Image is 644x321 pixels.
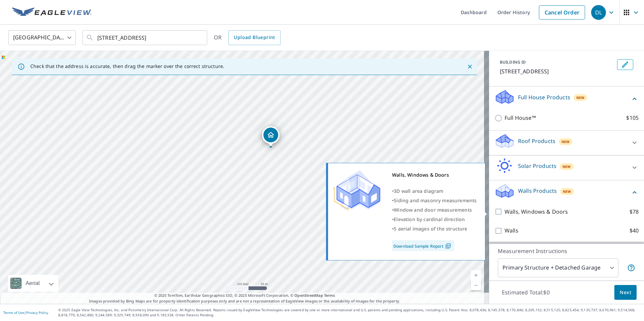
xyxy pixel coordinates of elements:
[562,164,571,169] span: New
[576,95,585,100] span: New
[561,139,570,144] span: New
[563,189,571,194] span: New
[630,208,639,216] p: $78
[394,225,467,232] span: 5 aerial images of the structure
[333,170,380,211] img: Premium
[518,137,555,145] p: Roof Products
[262,126,280,147] div: Dropped pin, building 1, Residential property, 6399 County Road 330 Fostoria, OH 44830
[500,59,526,65] p: BUILDING ID
[471,270,481,280] a: Current Level 18, Zoom In
[498,258,618,277] div: Primary Structure + Detached Garage
[617,59,633,70] button: Edit building 1
[26,310,48,315] a: Privacy Policy
[3,310,24,315] a: Terms of Use
[494,133,639,152] div: Roof ProductsNew
[392,170,477,180] div: Walls, Windows & Doors
[24,275,42,292] div: Aerial
[8,28,76,47] div: [GEOGRAPHIC_DATA]
[394,207,472,213] span: Window and door measurements
[505,114,536,122] p: Full House™
[620,288,631,297] span: Next
[496,285,555,300] p: Estimated Total: $0
[58,308,641,318] p: © 2025 Eagle View Technologies, Inc. and Pictometry International Corp. All Rights Reserved. Repo...
[394,188,443,194] span: 3D wall area diagram
[392,224,477,234] div: •
[518,187,557,195] p: Walls Products
[394,197,477,204] span: Siding and masonry measurements
[12,7,92,17] img: EV Logo
[500,67,614,75] p: [STREET_ADDRESS]
[505,208,568,216] p: Walls, Windows & Doors
[471,280,481,290] a: Current Level 18, Zoom Out
[294,293,323,298] a: OpenStreetMap
[498,247,635,255] p: Measurement Instructions
[444,243,453,249] img: Pdf Icon
[214,30,281,45] div: OR
[394,216,465,222] span: Elevation by cardinal direction
[97,28,193,47] input: Search by address or latitude-longitude
[30,63,224,69] p: Check that the address is accurate, then drag the marker over the correct structure.
[234,33,275,42] span: Upload Blueprint
[465,62,474,71] button: Close
[324,293,335,298] a: Terms
[8,275,58,292] div: Aerial
[627,264,635,272] span: Your report will include the primary structure and a detached garage if one exists.
[154,293,335,298] span: © 2025 TomTom, Earthstar Geographics SIO, © 2025 Microsoft Corporation, ©
[539,5,585,20] a: Cancel Order
[494,158,639,177] div: Solar ProductsNew
[505,226,518,235] p: Walls
[392,205,477,215] div: •
[518,93,570,101] p: Full House Products
[494,183,639,202] div: Walls ProductsNew
[392,240,454,251] a: Download Sample Report
[591,5,606,20] div: DL
[392,196,477,205] div: •
[630,226,639,235] p: $40
[392,215,477,224] div: •
[494,89,639,108] div: Full House ProductsNew
[614,285,637,300] button: Next
[626,114,639,122] p: $105
[3,311,48,315] p: |
[518,162,556,170] p: Solar Products
[228,30,280,45] a: Upload Blueprint
[392,186,477,196] div: •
